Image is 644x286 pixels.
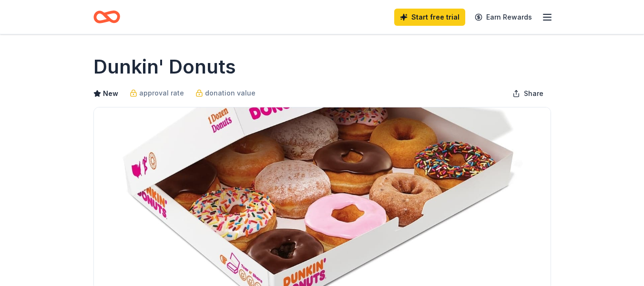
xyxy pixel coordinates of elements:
[505,84,551,103] button: Share
[195,87,256,99] a: donation value
[524,88,543,99] span: Share
[130,87,184,99] a: approval rate
[469,9,538,26] a: Earn Rewards
[139,87,184,99] span: approval rate
[205,87,256,99] span: donation value
[93,6,120,28] a: Home
[93,53,236,80] h1: Dunkin' Donuts
[103,88,118,99] span: New
[394,9,465,26] a: Start free trial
